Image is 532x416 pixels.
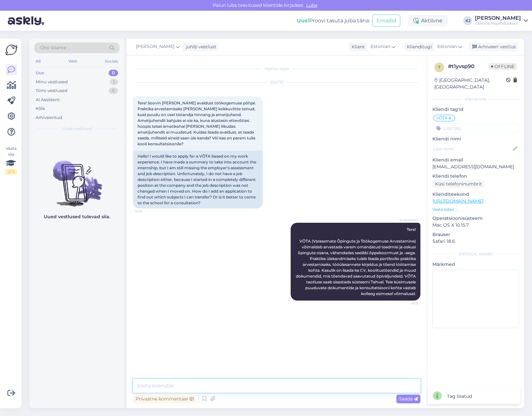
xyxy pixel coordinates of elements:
[437,116,448,120] span: VÕTA
[475,16,528,26] a: [PERSON_NAME]Tallinna Majanduskool
[432,261,519,268] p: Märkmed
[432,180,485,188] div: Küsi telefoninumbrit
[109,88,118,94] div: 0
[370,43,390,50] span: Estonian
[103,57,119,65] div: Socials
[29,149,125,208] img: No chats
[432,96,519,102] div: Kliendi info
[44,213,110,220] p: Uued vestlused tulevad siia.
[62,126,92,132] span: Uued vestlused
[304,2,319,8] span: Luba
[434,77,506,90] div: [GEOGRAPHIC_DATA], [GEOGRAPHIC_DATA]
[133,151,263,208] div: Hello! I would like to apply for a VÕTA based on my work experience. I have made a summary to tak...
[136,43,175,50] span: [PERSON_NAME]
[5,44,18,56] img: Askly Logo
[432,222,519,229] p: Mac OS X 10.15.7
[408,15,448,27] div: Aktiivne
[133,79,420,85] div: [DATE]
[432,173,519,180] p: Kliendi telefon
[36,88,67,94] div: Tiimi vestlused
[34,57,42,65] div: All
[372,15,400,27] button: Emailid
[394,218,418,222] span: AI Assistent
[437,43,457,50] span: Estonian
[447,393,472,400] div: Tag lisatud
[36,114,62,121] div: Arhiveeritud
[463,16,472,25] div: KJ
[432,215,519,222] p: Operatsioonisüsteem
[432,207,519,212] p: Vaata edasi ...
[133,395,196,403] div: Privaatne kommentaar
[432,106,519,113] p: Kliendi tag'id
[394,301,418,306] span: 16:16
[432,198,483,204] a: [URL][DOMAIN_NAME]
[109,70,118,76] div: 0
[36,105,45,112] div: Kõik
[36,70,44,76] div: Uus
[138,101,257,146] span: Tere! Soovin [PERSON_NAME] avaldust töökogemuse põhjal. Praktika arvestamiseks [PERSON_NAME] kokk...
[110,79,118,85] div: 1
[399,396,418,402] span: Saada
[36,97,60,103] div: AI Assistent
[67,57,79,65] div: Web
[404,43,432,50] div: Klienditugi
[475,21,521,26] div: Tallinna Majanduskool
[432,251,519,257] div: [PERSON_NAME]
[448,63,489,70] div: # t1yvsp90
[297,17,370,25] div: Proovi tasuta juba täna:
[432,163,519,170] p: [EMAIL_ADDRESS][DOMAIN_NAME]
[297,18,309,24] b: Uus!
[5,169,17,175] div: 2 / 3
[183,43,216,50] div: juhib vestlust
[40,44,66,51] span: Otsi kliente
[432,157,519,163] p: Kliendi email
[433,145,512,152] input: Lisa nimi
[432,191,519,198] p: Klienditeekond
[36,79,68,85] div: Minu vestlused
[133,66,420,72] div: Vestlus algas
[135,209,159,214] span: 16:16
[432,136,519,142] p: Kliendi nimi
[468,42,518,51] div: Arhiveeri vestlus
[432,238,519,245] p: Safari 18.6
[432,231,519,238] p: Brauser
[489,63,517,70] span: Offline
[349,43,365,50] div: Klient
[432,123,519,133] input: Lisa tag
[438,65,441,70] span: t
[5,146,17,175] div: Vaata siia
[475,16,521,21] div: [PERSON_NAME]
